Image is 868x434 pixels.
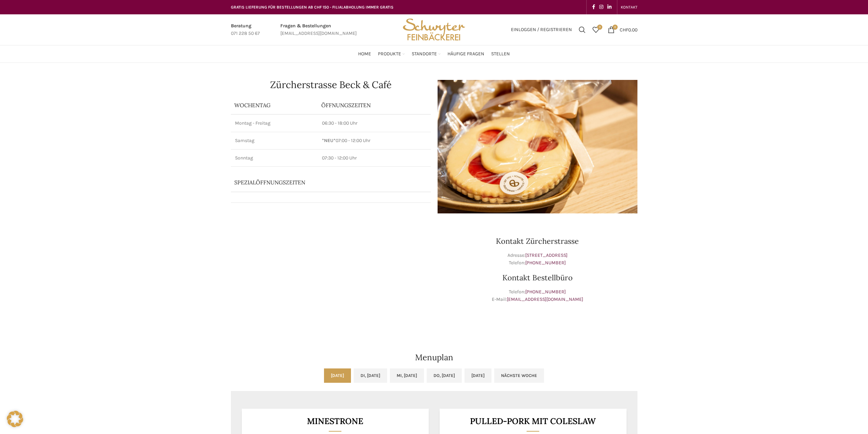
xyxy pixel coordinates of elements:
a: Di, [DATE] [354,368,387,383]
a: Standorte [412,47,441,61]
a: Home [358,47,371,61]
a: Instagram social link [597,2,605,12]
span: Home [358,51,371,57]
a: Infobox link [280,22,357,38]
a: Site logo [400,26,467,32]
span: Einloggen / Registrieren [511,27,572,32]
h2: Menuplan [231,353,637,362]
a: Stellen [491,47,510,61]
a: Suchen [575,23,589,37]
p: 07:00 - 12:00 Uhr [322,137,427,144]
h3: Pulled-Pork mit Coleslaw [448,417,618,425]
iframe: schwyter zürcherstrasse 33 [231,220,431,323]
p: Adresse: Telefon: [438,252,637,267]
div: Secondary navigation [617,0,641,14]
p: 07:30 - 12:00 Uhr [322,155,427,162]
h3: Kontakt Zürcherstrasse [438,237,637,245]
a: Mi, [DATE] [390,368,424,383]
span: GRATIS LIEFERUNG FÜR BESTELLUNGEN AB CHF 150 - FILIALABHOLUNG IMMER GRATIS [231,5,394,10]
bdi: 0.00 [620,27,637,32]
a: 0 [589,23,603,37]
span: 0 [597,25,602,30]
p: Spezialöffnungszeiten [234,179,408,186]
a: Einloggen / Registrieren [507,23,575,37]
h3: Minestrone [250,417,420,425]
p: Samstag [235,137,314,144]
div: Main navigation [227,47,641,61]
a: [DATE] [465,368,491,383]
p: Sonntag [235,155,314,162]
span: Standorte [412,51,437,57]
span: Stellen [491,51,510,57]
a: Do, [DATE] [427,368,462,383]
a: Facebook social link [590,2,597,12]
a: [STREET_ADDRESS] [525,252,568,258]
a: [PHONE_NUMBER] [525,260,566,266]
span: 0 [613,25,618,30]
a: [PHONE_NUMBER] [525,289,566,295]
h1: Zürcherstrasse Beck & Café [231,80,431,89]
span: KONTAKT [621,5,637,10]
span: CHF [620,27,628,32]
p: Wochentag [234,101,314,109]
a: Nächste Woche [494,368,544,383]
a: Infobox link [231,22,260,38]
p: ÖFFNUNGSZEITEN [321,101,427,109]
h3: Kontakt Bestellbüro [438,274,637,281]
span: Häufige Fragen [447,51,484,57]
a: Linkedin social link [605,2,614,12]
img: Bäckerei Schwyter [400,14,467,45]
p: Montag - Freitag [235,120,314,127]
div: Meine Wunschliste [589,23,603,37]
a: KONTAKT [621,0,637,14]
a: [EMAIL_ADDRESS][DOMAIN_NAME] [507,296,583,302]
p: Telefon: E-Mail: [438,288,637,304]
p: 06:30 - 18:00 Uhr [322,120,427,127]
a: Häufige Fragen [447,47,484,61]
a: Produkte [378,47,405,61]
a: [DATE] [324,368,351,383]
span: Produkte [378,51,401,57]
a: 0 CHF0.00 [604,23,641,37]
